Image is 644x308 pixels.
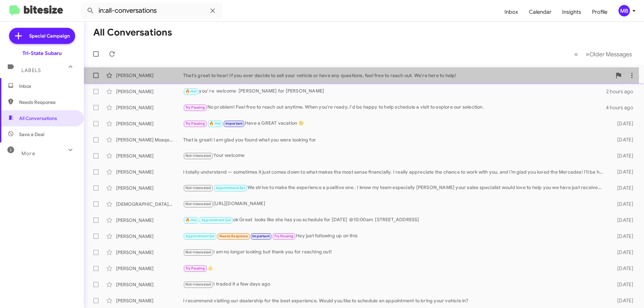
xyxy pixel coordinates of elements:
span: 🔥 Hot [185,218,197,222]
span: Try Pausing [274,234,293,238]
div: [DATE] [606,297,639,304]
span: Not-Interested [185,250,211,254]
div: I recommend visiting our dealership for the best experience. Would you like to schedule an appoin... [183,297,606,304]
div: I traded it a few days ago [183,281,606,288]
div: [DATE] [606,136,639,143]
div: MB [619,5,630,16]
div: [PERSON_NAME] [116,72,183,79]
div: [DATE] [606,152,639,159]
div: [PERSON_NAME] [116,169,183,175]
span: Not-Interested [185,282,211,287]
span: Appointment Set [201,218,231,222]
span: Try Pausing [185,105,205,110]
span: 🔥 Hot [209,121,221,126]
div: [PERSON_NAME] [116,281,183,288]
div: [DATE] [606,233,639,240]
div: Your welcome [183,152,606,160]
div: [PERSON_NAME] [116,249,183,256]
div: 2 hours ago [606,88,639,95]
div: [DATE] [606,249,639,256]
span: 🔥 Hot [185,89,197,94]
span: All Conversations [19,115,57,122]
input: Search [81,3,222,19]
div: [PERSON_NAME] [116,104,183,111]
div: [PERSON_NAME] [116,152,183,159]
button: Previous [570,47,582,61]
div: [DATE] [606,265,639,272]
div: [DATE] [606,185,639,191]
div: [PERSON_NAME] [116,217,183,224]
div: [PERSON_NAME] [116,233,183,240]
button: Next [582,47,636,61]
span: Appointment Set [216,186,245,190]
div: [DATE] [606,201,639,207]
span: Appointment Set [185,234,215,238]
div: [PERSON_NAME] [116,265,183,272]
nav: Page navigation example [571,47,636,61]
span: Labels [21,67,41,73]
a: Insights [557,2,587,22]
span: « [574,50,578,58]
span: Try Pausing [185,121,205,126]
div: 👍 [183,264,606,272]
div: 4 hours ago [606,104,639,111]
div: [DATE] [606,217,639,224]
div: [URL][DOMAIN_NAME] [183,200,606,208]
div: [DATE] [606,281,639,288]
div: Have a GREAT vacation 🙂 [183,120,606,127]
div: I am no longer looking but thank you for reaching out! [183,248,606,256]
div: Hey just following up on this [183,232,606,240]
h1: All Conversations [93,27,172,38]
a: Profile [587,2,613,22]
div: ok Great looks like she has you schedule for [DATE] @10:00am [STREET_ADDRESS] [183,216,606,224]
div: No problem! Feel free to reach out anytime. When you're ready, I'd be happy to help schedule a vi... [183,104,606,111]
div: [PERSON_NAME] Mosqeura [116,136,183,143]
div: [DATE] [606,120,639,127]
div: We strive to make the experience a positive one . I know my team especially [PERSON_NAME] your sa... [183,184,606,192]
div: [PERSON_NAME] [116,297,183,304]
a: Special Campaign [9,28,75,44]
span: Save a Deal [19,131,44,138]
span: Not-Interested [185,186,211,190]
span: Special Campaign [29,33,70,39]
div: you' re welcome [PERSON_NAME] for [PERSON_NAME] [183,87,606,95]
span: Not-Interested [185,153,211,158]
span: Important [252,234,270,238]
div: [DEMOGRAPHIC_DATA][PERSON_NAME] [116,201,183,207]
div: That's great to hear! If you ever decide to sell your vehicle or have any questions, feel free to... [183,72,612,79]
span: Important [225,121,243,126]
div: [PERSON_NAME] [116,88,183,95]
div: Tri-State Subaru [22,50,62,57]
a: Calendar [524,2,557,22]
span: Try Pausing [185,266,205,270]
span: Not-Interested [185,202,211,206]
span: » [586,50,589,58]
div: [DATE] [606,169,639,175]
span: Older Messages [589,51,632,58]
div: I totally understand — sometimes it just comes down to what makes the most sense financially. I r... [183,169,606,175]
span: Needs Response [219,234,248,238]
span: Needs Response [19,99,76,106]
div: [PERSON_NAME] [116,185,183,191]
span: Inbox [19,83,76,89]
div: [PERSON_NAME] [116,120,183,127]
a: Inbox [499,2,524,22]
span: More [21,150,35,157]
button: MB [613,5,637,16]
div: That is great! I am glad you found what you were looking for [183,136,606,143]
